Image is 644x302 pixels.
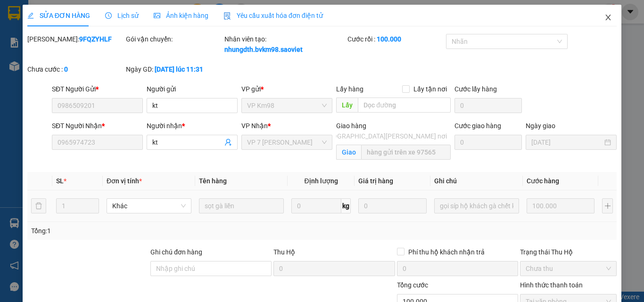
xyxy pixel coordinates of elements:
[107,177,142,185] span: Đơn vị tính
[318,131,451,141] span: [GEOGRAPHIC_DATA][PERSON_NAME] nơi
[199,177,227,185] span: Tên hàng
[602,198,613,213] button: plus
[126,34,223,44] div: Gói vận chuyển:
[64,65,68,73] b: 0
[405,247,488,257] span: Phí thu hộ khách nhận trả
[527,177,559,185] span: Cước hàng
[27,12,34,19] span: edit
[454,122,501,130] label: Cước giao hàng
[150,248,202,256] label: Ghi chú đơn hàng
[336,122,366,130] span: Giao hàng
[147,84,238,94] div: Người gửi
[397,281,428,289] span: Tổng cước
[341,198,351,213] span: kg
[223,12,231,20] img: icon
[526,122,555,130] label: Ngày giao
[31,226,249,236] div: Tổng: 1
[454,135,522,150] input: Cước giao hàng
[358,198,426,213] input: 0
[224,34,346,55] div: Nhân viên tạo:
[247,135,327,149] span: VP 7 Phạm Văn Đồng
[105,12,139,19] span: Lịch sử
[27,34,124,44] div: [PERSON_NAME]:
[273,248,295,256] span: Thu Hộ
[336,145,361,160] span: Giao
[410,84,451,94] span: Lấy tận nơi
[199,198,284,213] input: VD: Bàn, Ghế
[336,98,358,113] span: Lấy
[520,247,617,257] div: Trạng thái Thu Hộ
[377,35,401,43] b: 100.000
[154,12,160,19] span: picture
[27,12,90,19] span: SỬA ĐƠN HÀNG
[604,14,612,21] span: close
[223,12,323,19] span: Yêu cầu xuất hóa đơn điện tử
[31,198,46,213] button: delete
[112,199,186,213] span: Khác
[224,46,303,53] b: nhungdth.bvkm98.saoviet
[79,35,112,43] b: 9FQZYHLF
[52,121,143,131] div: SĐT Người Nhận
[454,85,497,93] label: Cước lấy hàng
[361,145,451,160] input: Giao tận nơi
[154,12,208,19] span: Ảnh kiện hàng
[147,121,238,131] div: Người nhận
[595,5,621,31] button: Close
[241,122,268,130] span: VP Nhận
[247,98,327,113] span: VP Km98
[27,64,124,74] div: Chưa cước :
[56,177,64,185] span: SL
[430,172,523,190] th: Ghi chú
[358,177,393,185] span: Giá trị hàng
[224,139,232,146] span: user-add
[126,64,223,74] div: Ngày GD:
[150,261,272,276] input: Ghi chú đơn hàng
[526,261,611,276] span: Chưa thu
[105,12,112,19] span: clock-circle
[531,137,603,147] input: Ngày giao
[520,281,583,289] label: Hình thức thanh toán
[155,65,203,73] b: [DATE] lúc 11:31
[52,84,143,94] div: SĐT Người Gửi
[527,198,594,213] input: 0
[304,177,338,185] span: Định lượng
[358,98,451,113] input: Dọc đường
[347,34,444,44] div: Cước rồi :
[336,85,363,93] span: Lấy hàng
[241,84,332,94] div: VP gửi
[454,98,522,113] input: Cước lấy hàng
[434,198,519,213] input: Ghi Chú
